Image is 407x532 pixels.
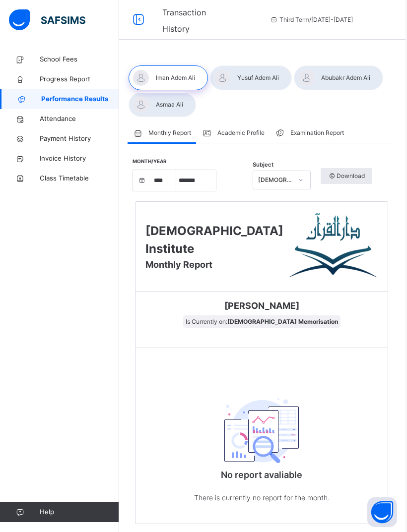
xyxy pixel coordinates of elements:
img: safsims [9,9,85,30]
span: Invoice History [40,154,119,164]
span: Monthly Report [148,128,191,137]
span: Attendance [40,114,119,124]
b: [DEMOGRAPHIC_DATA] Memorisation [227,318,338,325]
div: No report avaliable [162,371,361,524]
span: Progress Report [40,74,119,84]
img: Darul Quran Institute [289,212,378,281]
div: [DEMOGRAPHIC_DATA] Memorisation [258,176,292,184]
p: There is currently no report for the month. [162,491,361,504]
span: session/term information [270,15,353,24]
span: Performance Results [41,94,119,104]
img: classEmptyState.7d4ec5dc6d57f4e1adfd249b62c1c528.svg [224,398,299,464]
span: Month/Year [133,158,167,164]
span: Examination Report [290,128,344,137]
span: Transaction History [162,7,206,34]
p: No report avaliable [162,468,361,481]
button: Open asap [367,497,397,527]
span: Is Currently on: [183,315,340,328]
span: Academic Profile [217,128,265,137]
span: Monthly Report [145,259,212,270]
span: Download [328,172,365,180]
span: Help [40,507,119,517]
span: Subject [253,161,273,169]
span: Payment History [40,134,119,144]
span: School Fees [40,55,119,64]
span: Class Timetable [40,174,119,183]
span: [PERSON_NAME] [143,299,380,312]
span: [DEMOGRAPHIC_DATA] Institute [145,224,283,256]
